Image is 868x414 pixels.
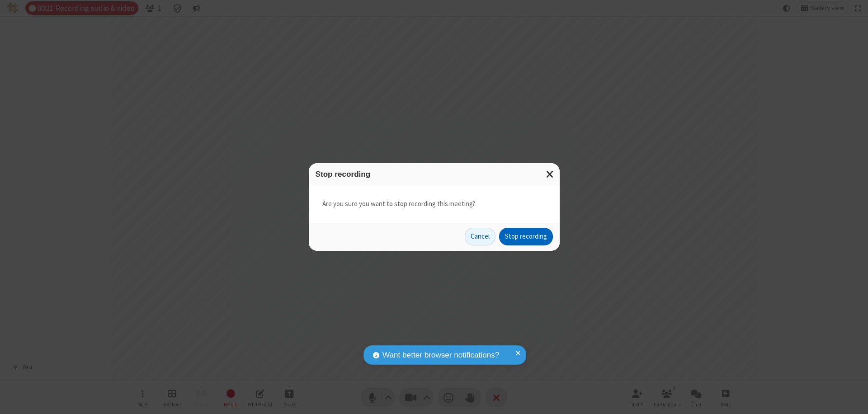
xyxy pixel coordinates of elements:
h3: Stop recording [316,170,553,179]
button: Close modal [541,163,560,185]
button: Cancel [465,228,495,246]
span: Want better browser notifications? [382,349,499,361]
button: Stop recording [499,228,553,246]
div: Are you sure you want to stop recording this meeting? [309,185,560,223]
